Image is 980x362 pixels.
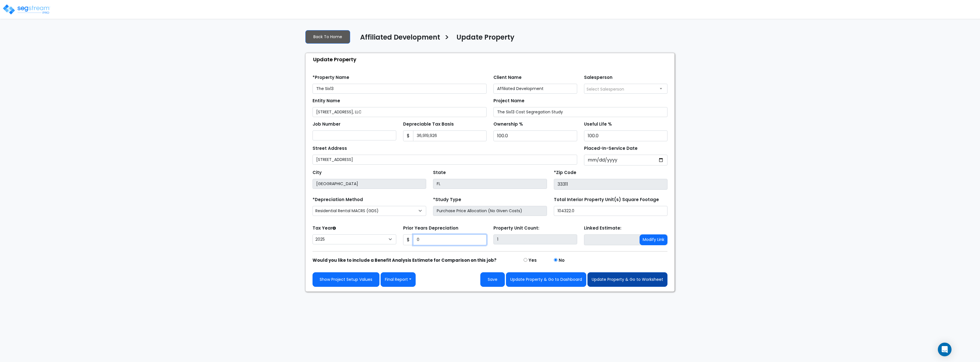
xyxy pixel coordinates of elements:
[356,33,440,45] a: Affiliated Development
[403,121,454,128] label: Depreciable Tax Basis
[313,257,497,263] strong: Would you like to include a Benefit Analysis Estimate for Comparison on this job?
[313,121,340,128] label: Job Number
[554,169,576,176] label: *Zip Code
[584,121,612,128] label: Useful Life %
[493,107,667,117] input: Project Name
[456,33,514,43] h4: Update Property
[493,121,523,128] label: Ownership %
[559,257,565,264] label: No
[313,107,487,117] input: Entity Name
[452,33,514,45] a: Update Property
[493,234,577,244] input: Building Count
[433,169,446,176] label: State
[554,179,667,190] input: Zip Code
[313,272,379,287] a: Show Project Setup Values
[587,272,667,287] button: Update Property & Go to Worksheet
[313,155,577,165] input: Street Address
[403,225,458,232] label: Prior Years Depreciation
[305,30,350,44] a: Back To Home
[493,74,522,81] label: Client Name
[433,197,461,203] label: *Study Type
[309,53,674,66] div: Update Property
[403,130,413,141] span: $
[381,272,416,287] button: Final Report
[584,74,612,81] label: Salesperson
[493,84,577,94] input: Client Name
[413,234,487,245] input: 0.00
[313,84,487,94] input: Property Name
[528,257,537,264] label: Yes
[313,197,363,203] label: *Depreciation Method
[584,145,638,152] label: Placed-In-Service Date
[313,225,336,232] label: Tax Year
[584,130,668,141] input: Depreciation
[493,130,577,141] input: Ownership
[554,206,667,216] input: total square foot
[2,4,51,15] img: logo_pro_r.png
[480,272,505,287] button: Save
[493,225,539,232] label: Property Unit Count:
[493,98,524,104] label: Project Name
[413,130,487,141] input: 0.00
[554,197,659,203] label: Total Interior Property Unit(s) Square Footage
[938,343,952,356] div: Open Intercom Messenger
[313,169,322,176] label: City
[313,98,340,104] label: Entity Name
[587,86,624,92] span: Select Salesperson
[360,33,440,43] h4: Affiliated Development
[313,74,349,81] label: *Property Name
[444,33,449,44] h3: >
[584,225,621,232] label: Linked Estimate:
[403,234,413,245] span: $
[640,234,667,245] button: Modify Link
[313,145,347,152] label: Street Address
[506,272,586,287] button: Update Property & Go to Dashboard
